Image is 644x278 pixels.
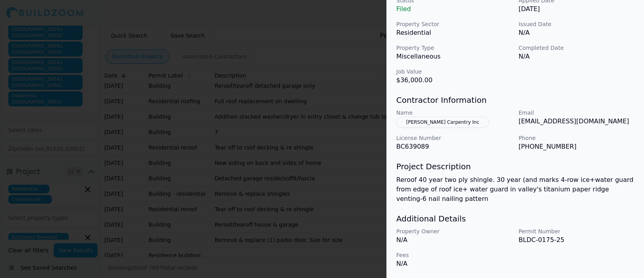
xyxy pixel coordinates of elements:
p: [PHONE_NUMBER] [519,142,635,151]
p: Residential [396,28,512,38]
h3: Additional Details [396,213,635,224]
p: Name [396,109,512,117]
p: Reroof 40 year two ply shingle. 30 year (and marks 4-row ice+water guard from edge of roof ice+ w... [396,175,635,204]
h3: Project Description [396,161,635,172]
p: Email [519,109,635,117]
p: BC639089 [396,142,512,151]
p: License Number [396,134,512,142]
h3: Contractor Information [396,95,635,106]
p: BLDC-0175-25 [519,235,635,245]
p: $36,000.00 [396,76,512,85]
p: Job Value [396,68,512,76]
p: Completed Date [519,44,635,52]
p: Fees [396,251,512,259]
p: Property Owner [396,227,512,235]
p: Phone [519,134,635,142]
p: Issued Date [519,20,635,28]
p: N/A [396,259,512,269]
p: N/A [519,28,635,38]
p: Permit Number [519,227,635,235]
p: Filed [396,4,512,14]
p: [EMAIL_ADDRESS][DOMAIN_NAME] [519,117,635,126]
p: Miscellaneous [396,52,512,61]
button: [PERSON_NAME] Carpentry Inc [396,117,489,128]
p: Property Type [396,44,512,52]
p: N/A [396,235,512,245]
p: [DATE] [519,4,635,14]
p: N/A [519,52,635,61]
p: Property Sector [396,20,512,28]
